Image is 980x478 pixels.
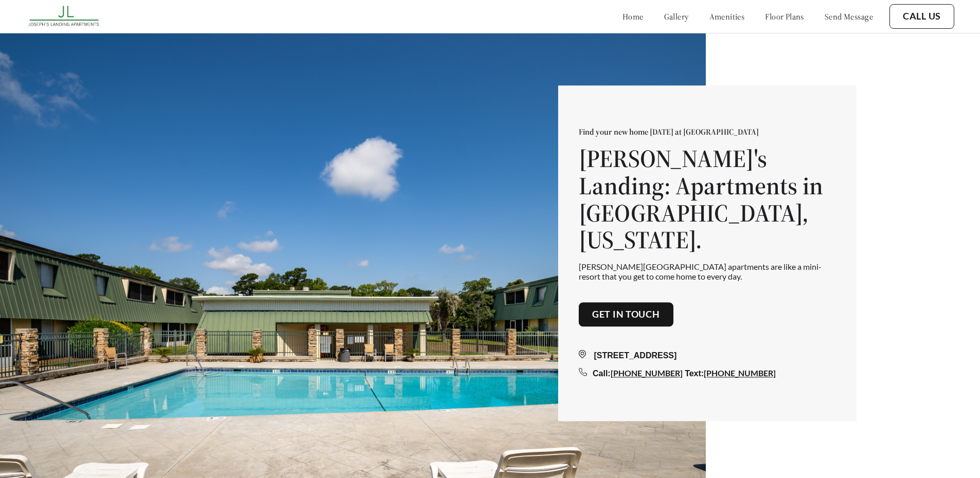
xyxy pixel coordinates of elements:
[765,11,804,22] a: floor plans
[664,11,689,22] a: gallery
[579,126,836,137] p: Find your new home [DATE] at [GEOGRAPHIC_DATA]
[579,302,673,327] button: Get in touch
[593,370,611,378] span: Call:
[889,4,954,29] button: Call Us
[685,370,704,378] span: Text:
[579,262,836,282] p: [PERSON_NAME][GEOGRAPHIC_DATA] apartments are like a mini-resort that you get to come home to eve...
[622,11,644,22] a: home
[709,11,745,22] a: amenities
[611,369,683,378] a: [PHONE_NUMBER]
[26,3,103,30] img: josephs_landing_logo.png
[903,11,941,22] a: Call Us
[825,11,873,22] a: send message
[592,309,660,320] a: Get in touch
[579,350,836,362] div: [STREET_ADDRESS]
[579,145,836,253] h1: [PERSON_NAME]'s Landing: Apartments in [GEOGRAPHIC_DATA], [US_STATE].
[704,369,776,378] a: [PHONE_NUMBER]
